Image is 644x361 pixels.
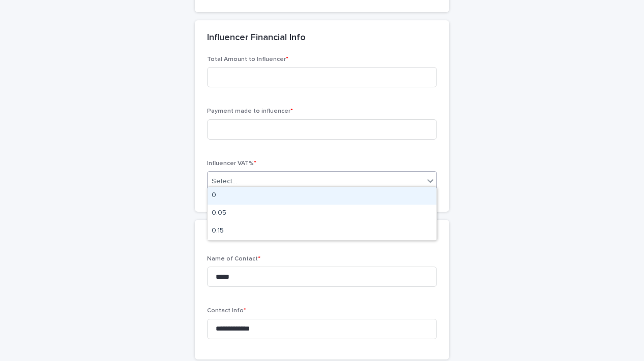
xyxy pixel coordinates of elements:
div: Select... [212,176,237,187]
div: 0.15 [208,222,436,240]
h2: Influencer Financial Info [207,32,306,44]
span: Total Amount to Influencer [207,56,288,62]
span: Name of Contact [207,256,260,262]
div: 0 [208,187,436,205]
span: Payment made to influencer [207,108,293,114]
span: Contact Info [207,308,246,314]
span: Influencer VAT% [207,160,256,167]
div: 0.05 [208,205,436,222]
